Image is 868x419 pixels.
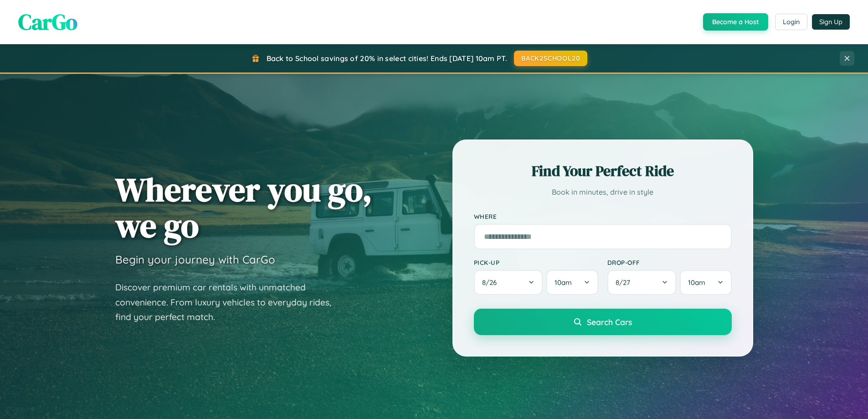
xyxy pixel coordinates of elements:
button: Search Cars [474,309,732,335]
h1: Wherever you go, we go [115,171,372,243]
span: 8 / 27 [616,278,635,287]
button: BACK2SCHOOL20 [514,51,587,66]
button: Become a Host [703,13,768,31]
span: Back to School savings of 20% in select cities! Ends [DATE] 10am PT. [267,54,507,63]
label: Drop-off [607,259,732,266]
button: Sign Up [812,14,850,30]
p: Discover premium car rentals with unmatched convenience. From luxury vehicles to everyday rides, ... [115,280,343,325]
h3: Begin your journey with CarGo [115,253,275,266]
button: 10am [680,270,731,295]
button: 8/27 [607,270,677,295]
span: 10am [688,278,705,287]
span: 8 / 26 [482,278,501,287]
span: 10am [555,278,572,287]
button: 10am [546,270,598,295]
button: 8/26 [474,270,543,295]
label: Where [474,212,732,220]
button: Login [775,14,807,30]
label: Pick-up [474,259,598,266]
span: CarGo [18,7,77,37]
p: Book in minutes, drive in style [474,186,732,199]
span: Search Cars [587,317,632,327]
h2: Find Your Perfect Ride [474,161,732,181]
